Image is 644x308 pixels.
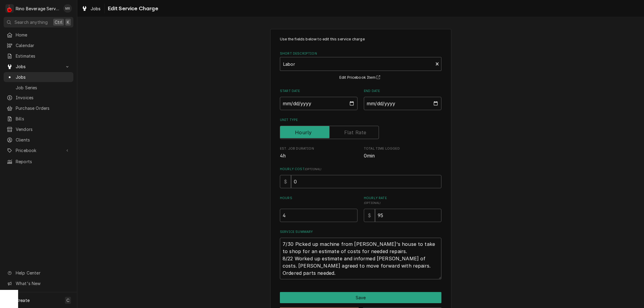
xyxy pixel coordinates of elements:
[16,32,70,38] span: Home
[5,4,14,13] div: R
[280,146,357,151] span: Est. Job Duration
[16,105,70,111] span: Purchase Orders
[16,63,61,70] span: Jobs
[79,4,103,14] a: Jobs
[4,278,73,288] a: Go to What's New
[14,19,48,25] span: Search anything
[16,5,60,12] div: Rino Beverage Service
[91,5,101,12] span: Jobs
[16,280,70,287] span: What's New
[305,167,322,171] span: ( optional )
[16,94,70,101] span: Invoices
[364,153,375,159] span: 0min
[280,196,357,222] div: [object Object]
[280,152,357,160] span: Est. Job Duration
[4,83,73,93] a: Job Series
[280,51,441,81] div: Short Description
[67,19,69,25] span: K
[280,37,441,279] div: Line Item Create/Update Form
[280,118,441,139] div: Unit Type
[4,157,73,167] a: Reports
[280,167,441,188] div: Hourly Cost
[16,147,61,154] span: Pricebook
[63,4,72,13] div: Melissa Rinehart's Avatar
[4,103,73,113] a: Purchase Orders
[106,5,158,13] span: Edit Service Charge
[280,292,441,303] button: Save
[4,17,73,27] button: Search anythingCtrlK
[364,89,441,110] div: End Date
[4,114,73,124] a: Bills
[280,89,357,110] div: Start Date
[280,89,357,94] label: Start Date
[4,40,73,50] a: Calendar
[4,72,73,82] a: Jobs
[338,74,383,81] button: Edit Pricebook Item
[280,230,441,280] div: Service Summary
[66,297,69,303] span: C
[280,51,441,56] label: Short Description
[4,268,73,278] a: Go to Help Center
[16,158,70,165] span: Reports
[364,201,381,205] span: ( optional )
[280,238,441,279] textarea: 7/30 Picked up machine from [PERSON_NAME]'s house to take to shop for an estimate of costs for ne...
[63,4,72,13] div: MR
[280,97,357,110] input: yyyy-mm-dd
[280,167,441,172] label: Hourly Cost
[16,270,70,276] span: Help Center
[4,93,73,103] a: Invoices
[280,292,441,303] div: Button Group Row
[16,116,70,122] span: Bills
[364,152,441,160] span: Total Time Logged
[364,89,441,94] label: End Date
[55,19,62,25] span: Ctrl
[364,146,441,151] span: Total Time Logged
[280,153,286,159] span: 4h
[4,30,73,40] a: Home
[364,196,441,205] label: Hourly Rate
[4,145,73,155] a: Go to Pricebook
[280,37,441,42] p: Use the fields below to edit this service charge
[280,146,357,159] div: Est. Job Duration
[364,146,441,159] div: Total Time Logged
[4,124,73,134] a: Vendors
[364,97,441,110] input: yyyy-mm-dd
[16,298,30,303] span: Create
[16,126,70,132] span: Vendors
[5,4,14,13] div: Rino Beverage Service's Avatar
[364,209,375,222] div: $
[280,175,291,188] div: $
[4,62,73,71] a: Go to Jobs
[4,51,73,61] a: Estimates
[280,230,441,234] label: Service Summary
[16,137,70,143] span: Clients
[16,53,70,59] span: Estimates
[364,196,441,222] div: [object Object]
[16,84,70,91] span: Job Series
[4,135,73,145] a: Clients
[280,196,357,205] label: Hours
[280,118,441,122] label: Unit Type
[16,74,70,80] span: Jobs
[16,42,70,49] span: Calendar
